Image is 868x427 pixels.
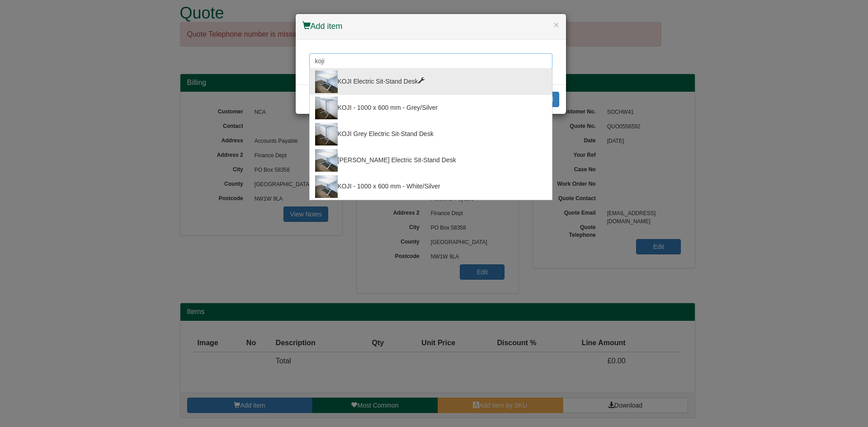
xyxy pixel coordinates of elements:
[315,175,338,198] img: koji-single-stem-desk-white_angle.jpg
[315,123,338,145] img: koji-single-stem-desk-grey_angle_1.jpg
[315,149,338,172] img: koji-single-stem-desk-white_angle.jpg
[315,70,547,93] div: KOJI Electric Sit-Stand Desk
[315,97,547,119] div: KOJI - 1000 x 600 mm - Grey/Silver
[315,123,547,145] div: KOJI Grey Electric Sit-Stand Desk
[302,21,559,33] h4: Add item
[309,53,552,69] input: Search for a product
[315,149,547,172] div: [PERSON_NAME] Electric Sit-Stand Desk
[315,175,547,198] div: KOJI - 1000 x 600 mm - White/Silver
[553,20,559,29] button: ×
[315,70,338,93] img: koji-single-stem-desk-white_angle_1.jpg
[315,97,338,119] img: koji-single-stem-desk-grey_angle_1.jpg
